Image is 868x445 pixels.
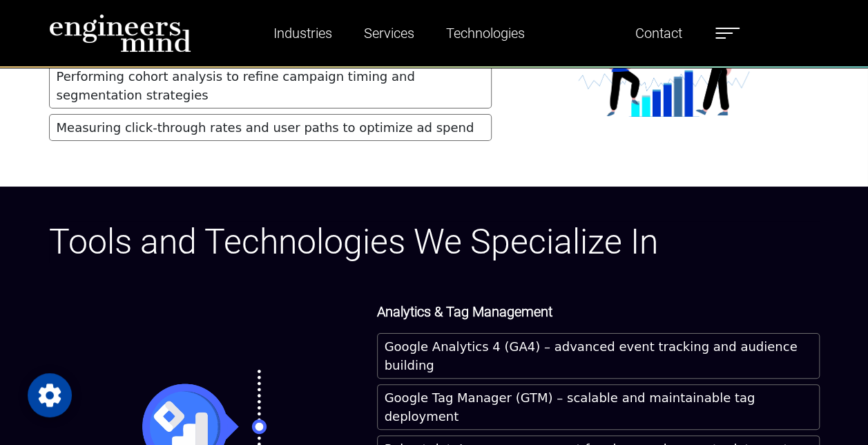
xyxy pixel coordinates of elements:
[377,301,820,322] p: Analytics & Tag Management
[49,114,492,141] li: Measuring click-through rates and user paths to optimize ad spend
[49,63,492,108] li: Performing cohort analysis to refine campaign timing and segmentation strategies
[377,333,820,379] li: Google Analytics 4 (GA4) – advanced event tracking and audience building
[268,17,338,49] a: Industries
[377,384,820,430] li: Google Tag Manager (GTM) – scalable and maintainable tag deployment
[49,14,191,53] img: logo
[49,222,658,262] span: Tools and Technologies We Specialize In
[358,17,420,49] a: Services
[630,17,688,49] a: Contact
[441,17,530,49] a: Technologies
